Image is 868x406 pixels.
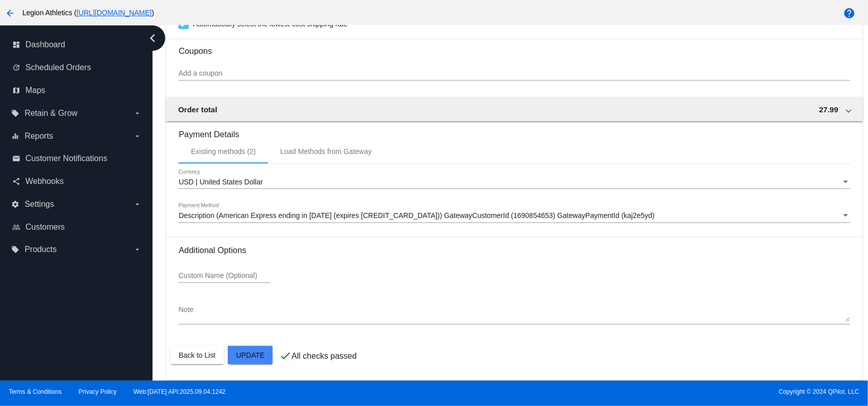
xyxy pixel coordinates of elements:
i: equalizer [11,132,19,140]
i: arrow_drop_down [133,109,141,117]
mat-select: Payment Method [178,212,850,220]
a: Web:[DATE] API:2025.09.04.1242 [134,388,226,395]
h3: Payment Details [178,122,850,139]
a: Terms & Conditions [9,388,62,395]
i: arrow_drop_down [133,245,141,254]
span: Settings [24,200,54,209]
span: Customers [25,223,65,232]
input: Custom Name (Optional) [178,272,270,280]
a: update Scheduled Orders [12,59,141,76]
mat-select: Currency [178,178,850,186]
a: people_outline Customers [12,219,141,235]
button: Back to List [170,346,223,364]
input: Add a coupon [178,70,850,78]
a: Privacy Policy [79,388,117,395]
p: All checks passed [291,352,356,361]
span: Scheduled Orders [25,63,91,72]
h3: Additional Options [178,245,850,255]
span: Retain & Grow [24,109,77,118]
a: map Maps [12,82,141,99]
span: Order total [178,105,217,114]
span: Maps [25,86,45,95]
span: Products [24,245,56,254]
div: Load Methods from Gateway [280,147,372,155]
span: Webhooks [25,177,64,186]
span: Customer Notifications [25,154,107,163]
i: local_offer [11,109,19,117]
mat-icon: help [843,7,855,19]
a: email Customer Notifications [12,150,141,167]
i: people_outline [12,223,20,231]
mat-icon: check [279,350,291,362]
span: Copyright © 2024 QPilot, LLC [443,388,859,395]
i: arrow_drop_down [133,200,141,208]
span: Dashboard [25,40,65,49]
mat-expansion-panel-header: Order total 27.99 [166,97,862,121]
a: dashboard Dashboard [12,37,141,53]
span: Description (American Express ending in [DATE] (expires [CREDIT_CARD_DATA])) GatewayCustomerId (1... [178,211,654,220]
i: map [12,86,20,95]
i: arrow_drop_down [133,132,141,140]
span: Update [236,351,264,359]
a: share Webhooks [12,173,141,190]
i: update [12,64,20,72]
h3: Coupons [178,39,850,56]
span: 27.99 [819,105,839,114]
i: dashboard [12,41,20,49]
button: Update [228,346,273,364]
i: email [12,154,20,163]
span: Reports [24,132,53,141]
i: share [12,177,20,185]
i: settings [11,200,19,208]
i: local_offer [11,245,19,254]
i: chevron_left [144,30,161,46]
span: Legion Athletics ( ) [22,9,154,17]
span: Back to List [178,351,215,359]
a: [URL][DOMAIN_NAME] [77,9,152,17]
mat-icon: arrow_back [4,7,16,19]
span: USD | United States Dollar [178,178,262,186]
div: Existing methods (2) [191,147,256,155]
